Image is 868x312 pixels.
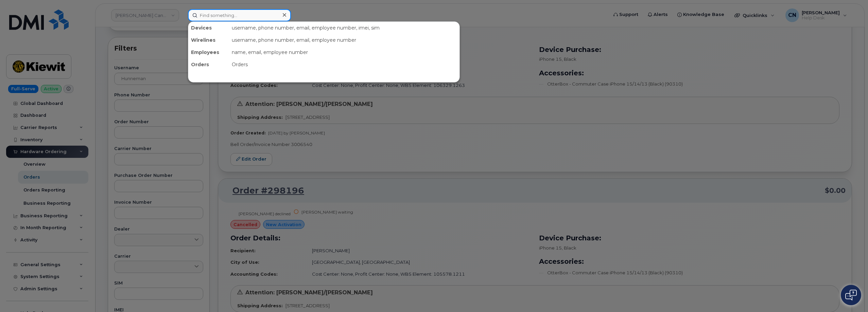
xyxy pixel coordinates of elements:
[188,58,229,71] div: Orders
[845,290,857,300] img: Open chat
[188,9,291,21] input: Find something...
[188,34,229,46] div: Wirelines
[229,34,459,46] div: username, phone number, email, employee number
[188,22,229,34] div: Devices
[229,58,459,71] div: Orders
[188,46,229,58] div: Employees
[229,22,459,34] div: username, phone number, email, employee number, imei, sim
[229,46,459,58] div: name, email, employee number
